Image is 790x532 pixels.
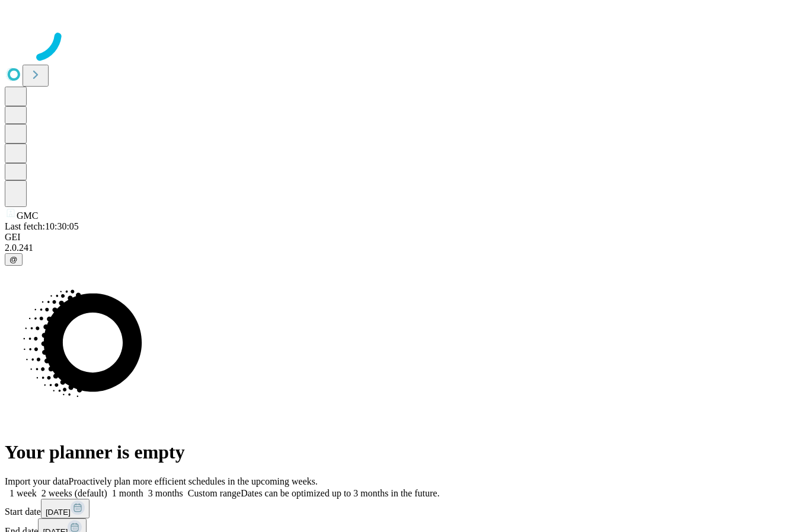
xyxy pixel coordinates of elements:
[112,488,143,498] span: 1 month
[69,476,318,486] span: Proactively plan more efficient schedules in the upcoming weeks.
[188,488,241,498] span: Custom range
[241,488,439,498] span: Dates can be optimized up to 3 months in the future.
[5,243,785,253] div: 2.0.241
[148,488,183,498] span: 3 months
[41,488,107,498] span: 2 weeks (default)
[5,253,23,266] button: @
[41,499,89,518] button: [DATE]
[5,441,785,463] h1: Your planner is empty
[5,476,69,486] span: Import your data
[5,221,79,231] span: Last fetch: 10:30:05
[9,488,37,498] span: 1 week
[46,508,71,517] span: [DATE]
[17,211,38,221] span: GMC
[9,255,18,264] span: @
[5,499,785,518] div: Start date
[5,232,785,243] div: GEI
